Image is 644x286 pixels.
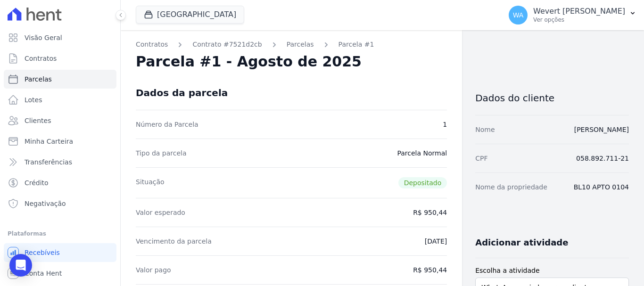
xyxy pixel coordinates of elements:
a: Contratos [136,40,168,49]
a: Lotes [4,90,116,109]
dd: 1 [443,120,447,129]
nav: Breadcrumb [136,40,447,49]
dt: Nome da propriedade [475,182,547,192]
dt: CPF [475,154,487,163]
h3: Dados do cliente [475,92,629,104]
a: Transferências [4,153,116,172]
span: Recebíveis [25,248,60,257]
span: Negativação [25,199,66,208]
span: Visão Geral [25,33,62,42]
a: [PERSON_NAME] [574,126,629,133]
button: WA Wevert [PERSON_NAME] Ver opções [501,2,644,28]
p: Ver opções [533,16,625,24]
a: Clientes [4,111,116,130]
a: Crédito [4,173,116,192]
dd: Parcela Normal [397,148,447,158]
div: Plataformas [8,228,113,239]
span: Minha Carteira [25,137,73,146]
a: Contrato #7521d2cb [192,40,262,49]
span: WA [513,12,524,18]
dt: Vencimento da parcela [136,237,212,246]
span: Contratos [25,54,57,63]
a: Recebíveis [4,243,116,262]
span: Crédito [25,178,49,188]
div: Open Intercom Messenger [9,254,32,277]
dt: Tipo da parcela [136,148,187,158]
dd: R$ 950,44 [413,208,447,217]
a: Minha Carteira [4,132,116,151]
button: [GEOGRAPHIC_DATA] [136,6,244,24]
h3: Adicionar atividade [475,237,568,248]
dt: Situação [136,177,165,188]
p: Wevert [PERSON_NAME] [533,7,625,16]
dd: BL10 APTO 0104 [574,182,629,192]
span: Lotes [25,95,42,105]
span: Transferências [25,157,72,167]
a: Contratos [4,49,116,68]
dd: [DATE] [425,237,447,246]
dt: Valor esperado [136,208,185,217]
a: Parcela #1 [339,40,374,49]
dd: 058.892.711-21 [576,154,629,163]
dd: R$ 950,44 [413,265,447,275]
a: Parcelas [4,70,116,89]
h2: Parcela #1 - Agosto de 2025 [136,53,362,70]
dt: Valor pago [136,265,171,275]
span: Clientes [25,116,51,125]
a: Parcelas [287,40,314,49]
label: Escolha a atividade [475,266,629,276]
span: Conta Hent [25,269,62,278]
dt: Número da Parcela [136,120,198,129]
a: Visão Geral [4,28,116,47]
span: Parcelas [25,74,52,84]
a: Conta Hent [4,264,116,283]
a: Negativação [4,194,116,213]
dt: Nome [475,125,495,134]
span: Depositado [398,177,447,188]
div: Dados da parcela [136,87,228,98]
